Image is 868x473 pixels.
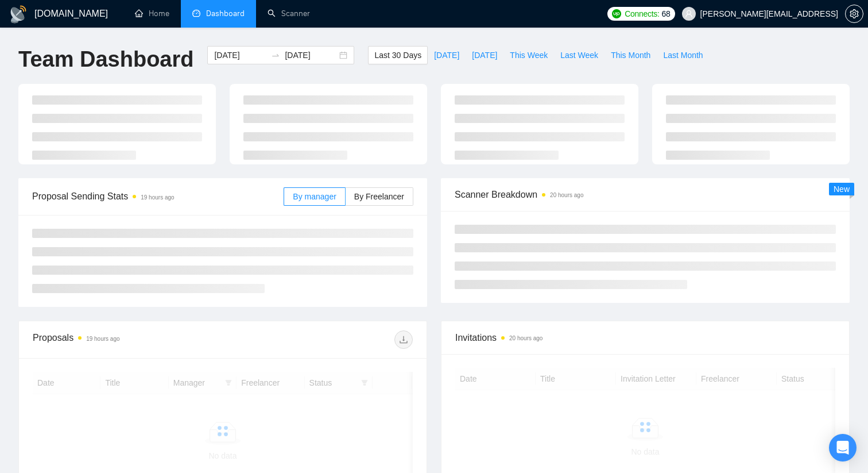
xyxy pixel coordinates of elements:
img: logo [9,5,28,24]
span: Proposal Sending Stats [32,189,284,203]
time: 20 hours ago [509,335,542,341]
button: [DATE] [466,46,503,64]
span: Scanner Breakdown [455,187,836,202]
span: New [834,184,850,194]
a: searchScanner [268,9,310,18]
span: user [685,10,693,18]
time: 20 hours ago [550,192,583,198]
button: Last Month [657,46,709,64]
span: By Freelancer [354,192,404,201]
button: [DATE] [428,46,466,64]
span: to [271,51,280,60]
a: setting [845,9,863,18]
div: Open Intercom Messenger [829,434,857,462]
input: Start date [214,49,266,61]
span: By manager [293,192,336,201]
span: This Month [611,49,650,61]
button: This Month [604,46,657,64]
span: Last Month [663,49,703,61]
button: setting [845,5,863,23]
span: setting [846,9,863,18]
span: Dashboard [206,9,245,18]
div: Proposals [33,330,223,349]
button: Last 30 Days [368,46,428,64]
img: upwork-logo.png [612,9,621,18]
span: swap-right [271,51,280,60]
span: [DATE] [472,49,497,61]
span: Last 30 Days [374,49,421,61]
span: This Week [510,49,548,61]
a: homeHome [135,9,169,18]
h1: Team Dashboard [18,46,193,73]
span: [DATE] [434,49,459,61]
button: Last Week [554,46,604,64]
span: Last Week [560,49,598,61]
span: 68 [662,7,671,20]
span: dashboard [192,9,200,17]
span: Invitations [455,330,835,345]
time: 19 hours ago [141,194,174,201]
span: Connects: [625,7,659,20]
button: This Week [503,46,554,64]
input: End date [285,49,337,61]
time: 19 hours ago [86,336,119,342]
